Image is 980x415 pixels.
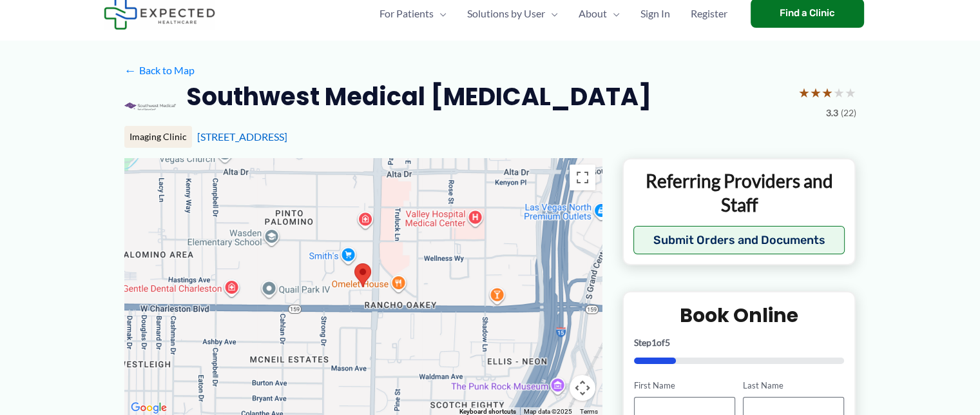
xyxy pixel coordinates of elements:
h2: Southwest Medical [MEDICAL_DATA] [186,81,651,112]
label: First Name [634,380,735,392]
span: ★ [798,81,810,105]
p: Step of [634,338,845,347]
button: Toggle fullscreen view [570,165,595,190]
span: ★ [821,81,833,105]
span: ★ [833,81,845,105]
a: [STREET_ADDRESS] [197,130,287,143]
h2: Book Online [634,303,845,328]
button: Submit Orders and Documents [633,226,845,254]
span: (22) [841,105,856,121]
a: ←Back to Map [124,61,195,80]
span: Map data ©2025 [524,408,572,415]
span: 5 [665,337,670,348]
a: Terms (opens in new tab) [580,408,598,415]
span: ★ [845,81,856,105]
span: ← [124,64,137,76]
span: ★ [810,81,821,105]
span: 1 [651,337,657,348]
span: 3.3 [826,105,838,121]
div: Imaging Clinic [124,126,192,148]
label: Last Name [743,380,844,392]
p: Referring Providers and Staff [633,169,845,216]
button: Map camera controls [570,375,595,401]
